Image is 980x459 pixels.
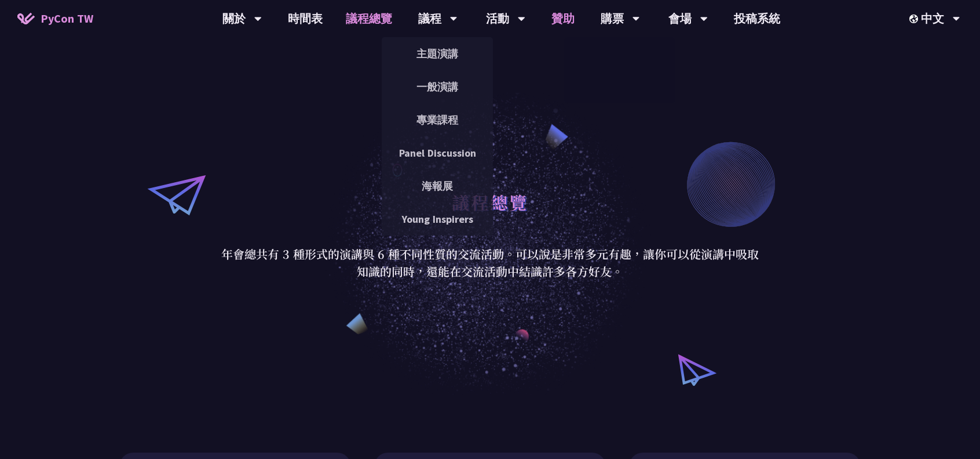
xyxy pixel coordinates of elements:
a: 專業課程 [382,106,493,133]
p: 年會總共有 3 種形式的演講與 6 種不同性質的交流活動。可以說是非常多元有趣，讓你可以從演講中吸取知識的同時，還能在交流活動中結識許多各方好友。 [221,245,759,280]
a: PyCon TW [6,4,105,33]
a: 海報展 [382,172,493,200]
span: PyCon TW [41,10,93,27]
a: 主題演講 [382,40,493,67]
a: 一般演講 [382,73,493,100]
img: Home icon of PyCon TW 2025 [17,13,35,24]
img: Locale Icon [909,15,921,23]
a: Panel Discussion [382,139,493,167]
a: Young Inspirers [382,205,493,233]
